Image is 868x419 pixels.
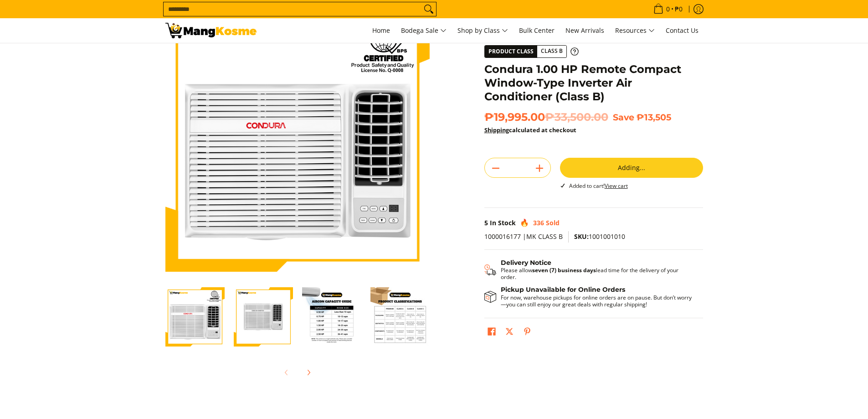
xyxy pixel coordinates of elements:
[401,25,447,36] span: Bodega Sale
[165,287,225,347] img: Condura 1.00 HP Remote Compact Window-Type Inverter Air Conditioner (Class B)-1
[651,4,685,14] span: •
[370,287,430,347] img: Condura 1.00 HP Remote Compact Window-Type Inverter Air Conditioner (Class B)-4
[484,218,488,227] span: 5
[490,218,516,227] span: In Stock
[501,259,551,267] strong: Delivery Notice
[484,126,576,134] strong: calculated at checkout
[665,6,671,12] span: 0
[545,110,608,124] del: ₱33,500.00
[529,161,550,176] button: Add
[574,232,625,241] span: 1001001010
[519,26,555,35] span: Bulk Center
[372,26,390,35] span: Home
[537,46,566,57] span: Class B
[615,25,655,36] span: Resources
[532,266,596,274] strong: seven (7) business days
[533,218,544,227] span: 336
[484,259,694,281] button: Shipping & Delivery
[666,26,699,35] span: Contact Us
[234,288,293,346] img: Condura 1.00 HP Remote Compact Window-Type Inverter Air Conditioner (Class B)-2
[514,18,559,43] a: Bulk Center
[298,362,318,383] button: Next
[673,6,684,12] span: ₱0
[613,112,634,123] span: Save
[485,46,537,57] span: Product Class
[165,23,257,38] img: Condura Compact Inverter Aircon 1 HP - Class B l Mang Kosme
[501,285,625,294] strong: Pickup Unavailable for Online Orders
[484,62,703,103] h1: Condura 1.00 HP Remote Compact Window-Type Inverter Air Conditioner (Class B)
[637,112,671,123] span: ₱13,505
[484,45,579,58] a: Product Class Class B
[501,267,694,280] p: Please allow lead time for the delivery of your order.
[266,18,703,43] nav: Main Menu
[503,325,516,341] a: Post on X
[661,18,703,43] a: Contact Us
[521,325,534,341] a: Pin on Pinterest
[605,182,628,190] a: View cart
[457,25,508,36] span: Shop by Class
[484,232,563,241] span: 1000016177 |MK CLASS B
[574,232,589,241] span: SKU:
[546,218,560,227] span: Sold
[396,18,451,43] a: Bodega Sale
[569,182,628,190] span: Added to cart!
[421,2,436,16] button: Search
[560,158,703,178] button: Adding...
[302,287,361,347] img: Condura 1.00 HP Remote Compact Window-Type Inverter Air Conditioner (Class B)-3
[484,110,608,124] span: ₱19,995.00
[501,294,694,308] p: For now, warehouse pickups for online orders are on pause. But don’t worry—you can still enjoy ou...
[561,18,609,43] a: New Arrivals
[485,325,498,341] a: Share on Facebook
[484,126,509,134] a: Shipping
[368,18,395,43] a: Home
[565,26,604,35] span: New Arrivals
[611,18,659,43] a: Resources
[453,18,513,43] a: Shop by Class
[485,161,507,176] button: Subtract
[165,7,430,272] img: Condura 1.00 HP Remote Compact Window-Type Inverter Air Conditioner (Class B)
